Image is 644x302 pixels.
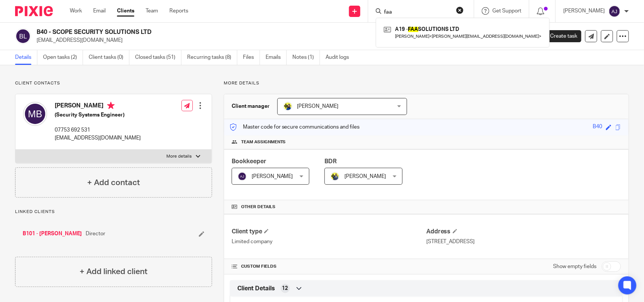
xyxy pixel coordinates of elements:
[232,158,266,164] span: Bookkeeper
[70,7,82,15] a: Work
[492,8,521,14] span: Get Support
[93,7,106,15] a: Email
[326,50,355,65] a: Audit logs
[15,209,212,215] p: Linked clients
[89,50,129,65] a: Client tasks (0)
[15,80,212,86] p: Client contacts
[80,266,148,277] h4: + Add linked client
[553,263,596,270] label: Show empty fields
[43,50,83,65] a: Open tasks (2)
[241,139,286,145] span: Team assignments
[344,174,386,179] span: [PERSON_NAME]
[107,102,115,109] i: Primary
[232,228,426,236] h4: Client type
[232,103,270,110] h3: Client manager
[230,123,360,131] p: Master code for secure communications and files
[232,264,426,270] h4: CUSTOM FIELDS
[55,134,141,142] p: [EMAIL_ADDRESS][DOMAIN_NAME]
[283,102,292,111] img: Bobo-Starbridge%201.jpg
[426,238,621,245] p: [STREET_ADDRESS]
[266,50,287,65] a: Emails
[330,172,340,181] img: Dennis-Starbridge.jpg
[135,50,181,65] a: Closed tasks (51)
[15,6,53,16] img: Pixie
[241,204,275,210] span: Other details
[23,102,47,126] img: svg%3E
[15,28,31,44] img: svg%3E
[297,104,339,109] span: [PERSON_NAME]
[37,28,428,36] h2: B40 - SCOPE SECURITY SOLUTIONS LTD
[292,50,320,65] a: Notes (1)
[86,230,105,238] span: Director
[238,172,247,181] img: svg%3E
[169,7,188,15] a: Reports
[37,37,526,44] p: [EMAIL_ADDRESS][DOMAIN_NAME]
[224,80,629,86] p: More details
[232,238,426,245] p: Limited company
[426,228,621,236] h4: Address
[23,230,82,238] a: B101 - [PERSON_NAME]
[55,126,141,134] p: 07753 692 531
[252,174,293,179] span: [PERSON_NAME]
[87,177,140,189] h4: + Add contact
[609,5,621,17] img: svg%3E
[538,30,581,42] a: Create task
[383,9,451,16] input: Search
[15,50,37,65] a: Details
[563,7,605,15] p: [PERSON_NAME]
[167,153,192,159] p: More details
[237,285,275,293] span: Client Details
[456,6,464,14] button: Clear
[55,102,141,111] h4: [PERSON_NAME]
[324,158,337,164] span: BDR
[243,50,260,65] a: Files
[282,285,288,292] span: 12
[187,50,237,65] a: Recurring tasks (8)
[55,111,141,119] h5: (Security Systems Engineer)
[117,7,134,15] a: Clients
[593,123,602,132] div: B40
[146,7,158,15] a: Team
